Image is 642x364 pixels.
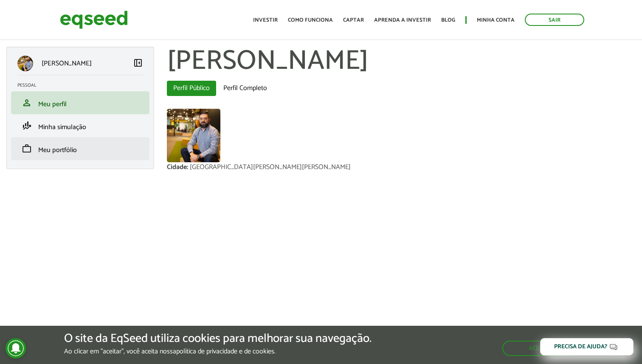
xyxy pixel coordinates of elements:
a: Minha conta [477,17,515,23]
a: Investir [253,17,278,23]
a: personMeu perfil [17,98,143,108]
span: Minha simulação [38,121,86,133]
div: [GEOGRAPHIC_DATA][PERSON_NAME][PERSON_NAME] [190,164,351,171]
span: left_panel_close [133,58,143,68]
div: Cidade [167,164,190,171]
span: finance_mode [22,121,32,131]
span: person [22,98,32,108]
li: Meu portfólio [11,137,149,160]
a: Como funciona [288,17,333,23]
a: Sair [525,14,584,26]
button: Aceitar [502,341,578,356]
span: Meu perfil [38,99,67,110]
img: Foto de Leonardo Soares Ferreira [167,109,220,162]
a: política de privacidade e de cookies [176,348,274,355]
a: Captar [343,17,364,23]
a: Ver perfil do usuário. [167,109,220,162]
li: Meu perfil [11,91,149,114]
span: Meu portfólio [38,144,77,156]
h2: Pessoal [17,83,149,88]
a: Aprenda a investir [374,17,431,23]
h1: [PERSON_NAME] [167,47,636,76]
a: Perfil Completo [217,81,273,96]
a: Perfil Público [167,81,216,96]
a: Colapsar menu [133,58,143,70]
li: Minha simulação [11,114,149,137]
span: work [22,144,32,154]
a: Blog [441,17,455,23]
a: workMeu portfólio [17,144,143,154]
img: EqSeed [60,8,128,31]
p: Ao clicar em "aceitar", você aceita nossa . [64,347,372,356]
h5: O site da EqSeed utiliza cookies para melhorar sua navegação. [64,332,372,345]
p: [PERSON_NAME] [42,59,92,68]
a: finance_modeMinha simulação [17,121,143,131]
span: : [187,161,188,173]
